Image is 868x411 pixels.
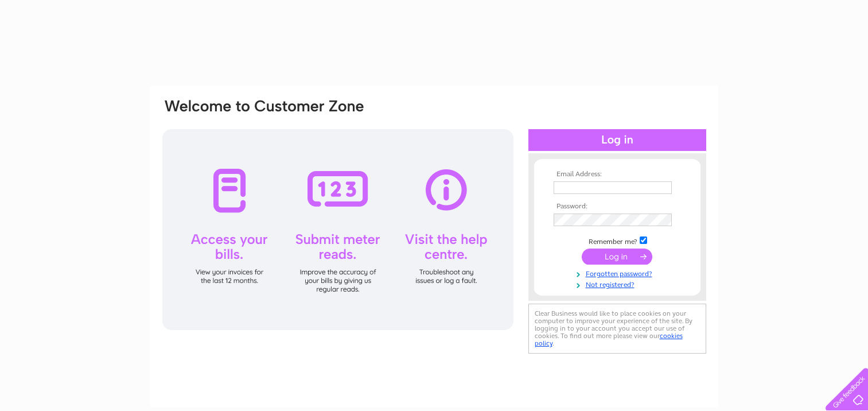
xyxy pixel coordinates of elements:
[582,249,652,265] input: Submit
[554,278,684,289] a: Not registered?
[554,267,684,278] a: Forgotten password?
[528,304,706,354] div: Clear Business would like to place cookies on your computer to improve your experience of the sit...
[551,203,684,211] th: Password:
[551,170,684,179] th: Email Address:
[535,332,683,347] a: cookies policy
[551,235,684,246] td: Remember me?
